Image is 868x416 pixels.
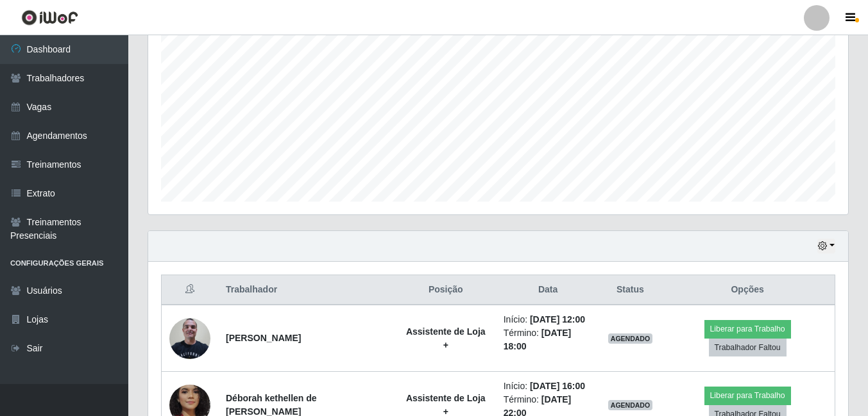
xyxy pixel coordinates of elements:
li: Início: [504,313,593,326]
img: CoreUI Logo [21,10,78,26]
th: Status [600,275,661,305]
button: Liberar para Trabalho [704,387,791,404]
span: AGENDADO [608,333,653,344]
li: Início: [504,380,593,393]
th: Data [496,275,600,305]
th: Opções [660,275,835,305]
li: Término: [504,326,593,353]
span: AGENDADO [608,400,653,410]
strong: [PERSON_NAME] [226,333,301,343]
button: Liberar para Trabalho [704,320,791,338]
th: Trabalhador [218,275,396,305]
time: [DATE] 12:00 [530,314,585,324]
time: [DATE] 16:00 [530,381,585,391]
button: Trabalhador Faltou [709,339,787,356]
th: Posição [396,275,496,305]
img: 1724868865229.jpeg [169,311,210,365]
strong: Assistente de Loja + [406,326,486,350]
